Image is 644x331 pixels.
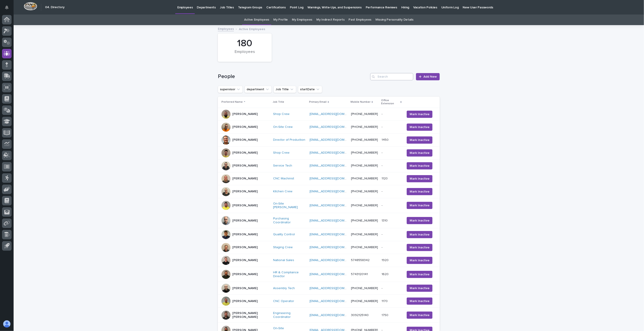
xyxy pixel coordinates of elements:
[382,218,389,223] p: 1310
[273,138,305,142] a: Director of Production
[351,233,378,236] a: [PHONE_NUMBER]
[351,300,378,303] a: [PHONE_NUMBER]
[310,204,361,207] a: [EMAIL_ADDRESS][DOMAIN_NAME]
[382,312,389,317] p: 1750
[218,86,243,93] button: supervisor
[382,271,389,276] p: 1620
[218,133,440,146] tr: [PERSON_NAME]Director of Production [EMAIL_ADDRESS][DOMAIN_NAME] [PHONE_NUMBER]14501450 Mark Inac...
[232,138,258,142] p: [PERSON_NAME]
[232,190,258,193] p: [PERSON_NAME]
[382,124,383,129] p: -
[232,311,269,319] p: [PERSON_NAME] [PERSON_NAME]
[2,319,12,329] button: users-avatar
[382,163,383,168] p: -
[410,164,430,168] span: Mark Inactive
[407,285,433,292] button: Mark Inactive
[310,164,361,167] a: [EMAIL_ADDRESS][DOMAIN_NAME]
[410,151,430,155] span: Mark Inactive
[273,100,284,105] p: Job Title
[218,159,440,172] tr: [PERSON_NAME]Service Tech [EMAIL_ADDRESS][DOMAIN_NAME] [PHONE_NUMBER]-- Mark Inactive
[273,258,294,262] a: National Sales
[218,185,440,198] tr: [PERSON_NAME]Kitchen Crew [EMAIL_ADDRESS][DOMAIN_NAME] [PHONE_NUMBER]-- Mark Inactive
[2,3,12,12] button: Notifications
[407,271,433,278] button: Mark Inactive
[370,73,413,80] div: Search
[232,286,258,290] p: [PERSON_NAME]
[410,272,430,277] span: Mark Inactive
[351,164,378,167] a: [PHONE_NUMBER]
[232,245,258,249] p: [PERSON_NAME]
[407,298,433,305] button: Mark Inactive
[218,241,440,254] tr: [PERSON_NAME]Staging Crew [EMAIL_ADDRESS][DOMAIN_NAME] [PHONE_NUMBER]-- Mark Inactive
[407,244,433,251] button: Mark Inactive
[273,151,289,155] a: Shop Crew
[218,228,440,241] tr: [PERSON_NAME]Quality Control [EMAIL_ADDRESS][DOMAIN_NAME] [PHONE_NUMBER]-- Mark Inactive
[273,202,306,210] a: On-Site [PERSON_NAME]
[226,38,264,49] div: 180
[218,254,440,267] tr: [PERSON_NAME]National Sales [EMAIL_ADDRESS][DOMAIN_NAME] 574855834219201920 Mark Inactive
[382,286,383,290] p: -
[410,112,430,117] span: Mark Inactive
[6,5,12,13] div: Notifications
[410,125,430,129] span: Mark Inactive
[382,150,383,155] p: -
[221,100,243,105] p: Preferred Name
[407,188,433,195] button: Mark Inactive
[410,245,430,250] span: Mark Inactive
[382,176,389,181] p: 1120
[218,73,368,80] h1: People
[310,177,361,180] a: [EMAIL_ADDRESS][DOMAIN_NAME]
[273,125,293,129] a: On-Site Crew
[407,111,433,118] button: Mark Inactive
[232,125,258,129] p: [PERSON_NAME]
[273,217,306,224] a: Purchasing Coordinator
[273,299,294,303] a: CNC Operator
[218,308,440,323] tr: [PERSON_NAME] [PERSON_NAME]Engineering Coordinator [EMAIL_ADDRESS][DOMAIN_NAME] 30921251401750175...
[232,258,258,262] p: [PERSON_NAME]
[218,108,440,121] tr: [PERSON_NAME]Shop Crew [EMAIL_ADDRESS][DOMAIN_NAME] [PHONE_NUMBER]-- Mark Inactive
[239,26,265,31] p: Active Employees
[351,100,370,105] p: Mobile Number
[310,314,361,317] a: [EMAIL_ADDRESS][DOMAIN_NAME]
[273,112,289,116] a: Shop Crew
[410,203,430,208] span: Mark Inactive
[410,299,430,303] span: Mark Inactive
[218,295,440,308] tr: [PERSON_NAME]CNC Operator [EMAIL_ADDRESS][DOMAIN_NAME] [PHONE_NUMBER]11701170 Mark Inactive
[218,121,440,133] tr: [PERSON_NAME]On-Site Crew [EMAIL_ADDRESS][DOMAIN_NAME] [PHONE_NUMBER]-- Mark Inactive
[349,14,372,25] a: Past Employees
[375,14,413,25] a: Missing Personality Details
[226,50,264,59] div: Employees
[232,164,258,168] p: [PERSON_NAME]
[310,219,361,222] a: [EMAIL_ADDRESS][DOMAIN_NAME]
[351,204,378,207] a: [PHONE_NUMBER]
[407,312,433,319] button: Mark Inactive
[407,124,433,131] button: Mark Inactive
[310,151,361,154] a: [EMAIL_ADDRESS][DOMAIN_NAME]
[310,125,361,129] a: [EMAIL_ADDRESS][DOMAIN_NAME]
[232,151,258,155] p: [PERSON_NAME]
[310,190,361,193] a: [EMAIL_ADDRESS][DOMAIN_NAME]
[351,190,378,193] a: [PHONE_NUMBER]
[309,100,327,105] p: Primary Email
[310,233,361,236] a: [EMAIL_ADDRESS][DOMAIN_NAME]
[351,177,378,180] a: [PHONE_NUMBER]
[310,300,361,303] a: [EMAIL_ADDRESS][DOMAIN_NAME]
[351,112,378,116] a: [PHONE_NUMBER]
[218,146,440,159] tr: [PERSON_NAME]Shop Crew [EMAIL_ADDRESS][DOMAIN_NAME] [PHONE_NUMBER]-- Mark Inactive
[273,233,295,236] a: Quality Control
[218,26,234,31] a: Employees
[382,203,383,207] p: -
[351,219,378,222] a: [PHONE_NUMBER]
[245,86,272,93] button: department
[407,149,433,157] button: Mark Inactive
[274,86,296,93] button: Job Title
[273,311,306,319] a: Engineering Coordinator
[416,73,440,80] a: Add New
[273,164,292,168] a: Service Tech
[273,14,288,25] a: My Profile
[410,189,430,194] span: Mark Inactive
[244,14,269,25] a: Active Employees
[232,299,258,303] p: [PERSON_NAME]
[351,151,378,154] a: [PHONE_NUMBER]
[351,314,369,317] a: 3092125140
